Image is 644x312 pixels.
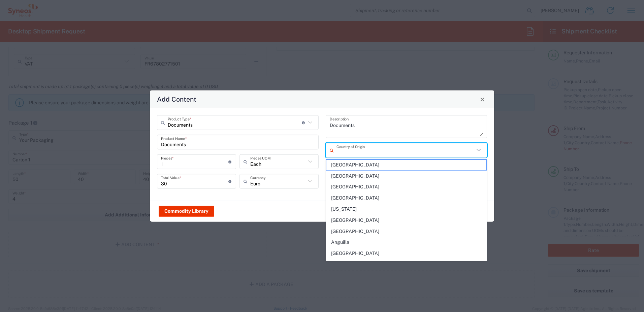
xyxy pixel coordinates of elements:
span: [GEOGRAPHIC_DATA] [326,182,487,192]
span: [US_STATE] [326,204,487,214]
span: [GEOGRAPHIC_DATA] [326,193,487,203]
button: Commodity Library [159,206,214,216]
span: [GEOGRAPHIC_DATA] [326,171,487,181]
h4: Add Content [157,94,196,104]
button: Close [478,95,487,104]
span: [GEOGRAPHIC_DATA] [326,248,487,259]
span: [GEOGRAPHIC_DATA] [326,160,487,170]
span: [GEOGRAPHIC_DATA] [326,215,487,226]
span: [GEOGRAPHIC_DATA] [326,226,487,237]
span: [GEOGRAPHIC_DATA] [326,259,487,270]
span: Anguilla [326,237,487,248]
